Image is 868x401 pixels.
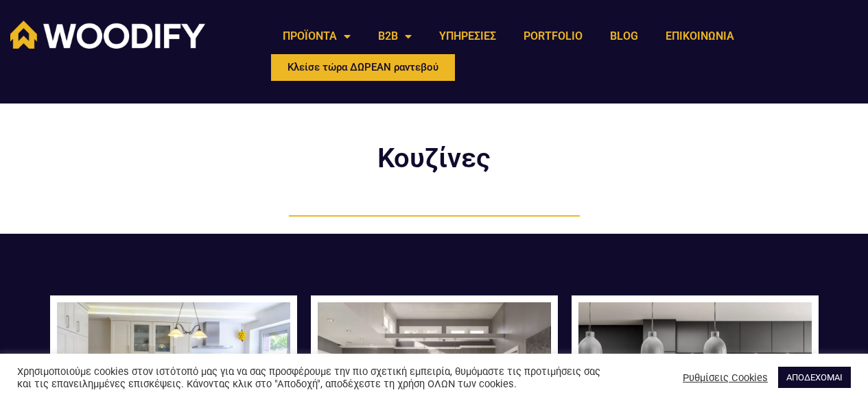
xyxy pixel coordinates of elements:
a: Ρυθμίσεις Cookies [683,372,768,384]
div: Χρησιμοποιούμε cookies στον ιστότοπό μας για να σας προσφέρουμε την πιο σχετική εμπειρία, θυμόμασ... [17,365,601,390]
img: Woodify [10,21,205,49]
a: PORTFOLIO [510,21,596,52]
a: ΥΠΗΡΕΣΙΕΣ [425,21,510,52]
a: BLOG [596,21,652,52]
a: ΕΠΙΚΟΙΝΩΝΙΑ [652,21,748,52]
a: ΑΠΟΔΕΧΟΜΑΙ [778,367,851,388]
a: B2B [364,21,425,52]
span: Κλείσε τώρα ΔΩΡΕΑΝ ραντεβού [288,62,438,73]
nav: Menu [269,21,748,52]
a: ΠΡΟΪΟΝΤΑ [269,21,364,52]
h2: Κουζίνες [270,145,599,172]
a: Κλείσε τώρα ΔΩΡΕΑΝ ραντεβού [269,52,457,83]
